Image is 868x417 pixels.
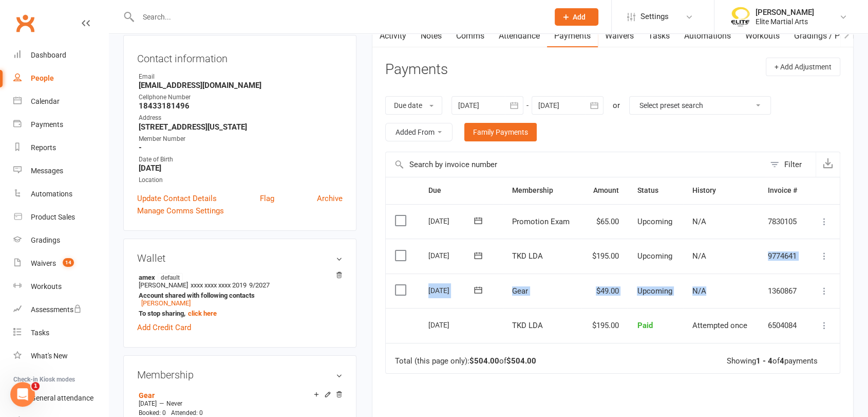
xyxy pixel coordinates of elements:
[555,8,598,26] button: Add
[139,175,343,185] div: Location
[759,204,808,239] td: 7830105
[428,282,476,298] div: [DATE]
[13,90,108,113] a: Calendar
[249,281,270,289] span: 9/2027
[137,369,343,380] h3: Membership
[13,387,108,410] a: General attendance kiosk mode
[581,239,628,274] td: $195.00
[31,74,54,82] div: People
[137,192,217,205] a: Update Contact Details
[692,217,706,226] span: N/A
[188,310,217,317] a: click here
[738,24,787,48] a: Workouts
[13,136,108,159] a: Reports
[613,99,620,112] div: or
[506,356,536,366] strong: $504.00
[692,321,747,330] span: Attempted once
[260,192,274,205] a: Flag
[136,400,343,408] div: —
[13,275,108,298] a: Workouts
[13,44,108,67] a: Dashboard
[512,321,543,330] span: TKD LDA
[31,213,75,221] div: Product Sales
[171,409,203,416] span: Attended: 0
[428,247,476,263] div: [DATE]
[692,251,706,261] span: N/A
[13,67,108,90] a: People
[139,72,343,82] div: Email
[727,357,818,366] div: Showing of payments
[372,24,413,48] a: Activity
[512,217,570,226] span: Promotion Exam
[137,49,343,64] h3: Contact information
[759,239,808,274] td: 9774641
[637,217,672,226] span: Upcoming
[31,259,56,267] div: Waivers
[317,192,343,205] a: Archive
[13,113,108,136] a: Payments
[12,10,38,36] a: Clubworx
[395,357,536,366] div: Total (this page only): of
[139,122,343,132] strong: [STREET_ADDRESS][US_STATE]
[464,123,537,141] a: Family Payments
[137,205,224,217] a: Manage Comms Settings
[137,321,191,334] a: Add Credit Card
[13,183,108,206] a: Automations
[640,5,669,28] span: Settings
[137,252,343,264] h3: Wallet
[139,155,343,165] div: Date of Birth
[573,13,586,21] span: Add
[759,274,808,309] td: 1360867
[581,204,628,239] td: $65.00
[759,177,808,204] th: Invoice #
[139,113,343,123] div: Address
[31,305,82,314] div: Assessments
[492,24,547,48] a: Attendance
[512,251,543,261] span: TKD LDA
[31,97,60,105] div: Calendar
[31,394,93,402] div: General attendance
[13,159,108,183] a: Messages
[13,345,108,368] a: What's New
[139,101,343,111] strong: 18433181496
[730,7,750,27] img: thumb_image1508806937.png
[63,258,74,267] span: 14
[385,96,442,115] button: Due date
[765,152,816,177] button: Filter
[31,352,68,360] div: What's New
[13,252,108,275] a: Waivers 14
[469,356,499,366] strong: $504.00
[683,177,759,204] th: History
[10,382,35,407] iframe: Intercom live chat
[759,308,808,343] td: 6504084
[428,317,476,333] div: [DATE]
[581,308,628,343] td: $195.00
[756,17,814,26] div: Elite Martial Arts
[139,273,337,281] strong: amex
[141,299,191,307] a: [PERSON_NAME]
[191,281,247,289] span: xxxx xxxx xxxx 2019
[428,213,476,229] div: [DATE]
[637,321,652,330] span: Paid
[581,274,628,309] td: $49.00
[766,58,840,76] button: + Add Adjustment
[139,143,343,152] strong: -
[677,24,738,48] a: Automations
[31,382,40,390] span: 1
[386,152,765,177] input: Search by invoice number
[31,329,49,337] div: Tasks
[137,271,343,319] li: [PERSON_NAME]
[784,158,802,171] div: Filter
[31,143,56,152] div: Reports
[135,10,541,24] input: Search...
[139,310,337,317] strong: To stop sharing,
[419,177,503,204] th: Due
[31,190,72,198] div: Automations
[385,62,448,78] h3: Payments
[139,93,343,102] div: Cellphone Number
[756,8,814,17] div: [PERSON_NAME]
[449,24,492,48] a: Comms
[692,286,706,296] span: N/A
[139,134,343,144] div: Member Number
[139,81,343,90] strong: [EMAIL_ADDRESS][DOMAIN_NAME]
